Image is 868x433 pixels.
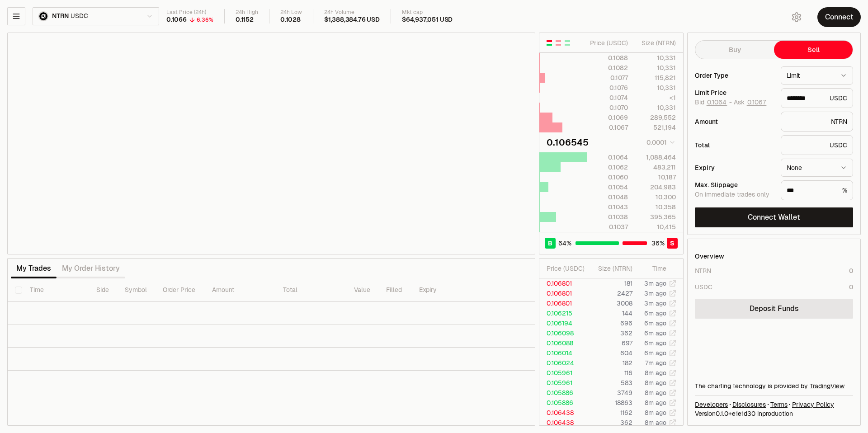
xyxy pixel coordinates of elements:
[636,153,676,162] div: 1,088,464
[695,182,774,188] div: Max. Slippage
[695,41,774,59] button: Buy
[547,136,589,149] div: 0.106545
[539,318,588,328] td: 0.106194
[781,66,853,85] button: Limit
[588,63,628,72] div: 0.1082
[792,400,834,409] a: Privacy Policy
[539,368,588,378] td: 0.105961
[588,408,633,418] td: 1162
[280,9,302,16] div: 24h Low
[695,266,711,275] div: NTRN
[546,39,553,47] button: Show Buy and Sell Orders
[695,118,774,125] div: Amount
[644,309,666,317] time: 6m ago
[588,298,633,308] td: 3008
[695,142,774,148] div: Total
[636,193,676,202] div: 10,300
[402,9,453,16] div: Mkt cap
[236,16,254,24] div: 0.1152
[539,398,588,408] td: 0.105886
[588,378,633,388] td: 583
[636,173,676,182] div: 10,187
[539,358,588,368] td: 0.106024
[695,89,774,96] div: Limit Price
[588,173,628,182] div: 0.1060
[588,73,628,82] div: 0.1077
[588,153,628,162] div: 0.1064
[588,348,633,358] td: 604
[595,264,632,273] div: Size ( NTRN )
[732,400,766,409] a: Disclosures
[651,239,665,248] span: 36 %
[644,319,666,327] time: 6m ago
[588,113,628,122] div: 0.1069
[695,299,853,319] a: Deposit Funds
[324,9,380,16] div: 24h Volume
[39,12,47,20] img: NTRN Logo
[810,382,844,390] a: TradingView
[588,222,628,231] div: 0.1037
[636,53,676,62] div: 10,331
[644,339,666,347] time: 6m ago
[588,163,628,172] div: 0.1062
[236,9,258,16] div: 24h High
[636,113,676,122] div: 289,552
[588,183,628,192] div: 0.1054
[849,282,853,292] div: 0
[324,16,380,24] div: $1,388,384.76 USD
[636,123,676,132] div: 521,194
[588,278,633,288] td: 181
[588,338,633,348] td: 697
[588,318,633,328] td: 696
[588,53,628,62] div: 0.1088
[774,41,853,59] button: Sell
[734,99,767,107] span: Ask
[548,239,552,248] span: B
[636,38,676,47] div: Size ( NTRN )
[695,72,774,79] div: Order Type
[817,7,861,27] button: Connect
[732,409,755,418] span: e1e1d3091cdd19e8fa4cf41cae901f839dd6ea94
[588,398,633,408] td: 18863
[645,379,666,387] time: 8m ago
[644,279,666,287] time: 3m ago
[156,278,205,302] th: Order Price
[645,409,666,417] time: 8m ago
[695,409,853,418] div: Version 0.1.0 + in production
[588,288,633,298] td: 2427
[539,388,588,398] td: 0.105886
[539,348,588,358] td: 0.106014
[695,252,724,261] div: Overview
[645,389,666,397] time: 8m ago
[644,329,666,337] time: 6m ago
[695,381,853,391] div: The charting technology is provided by
[636,103,676,112] div: 10,331
[636,202,676,212] div: 10,358
[588,368,633,378] td: 116
[640,264,666,273] div: Time
[547,264,588,273] div: Price ( USDC )
[205,278,276,302] th: Amount
[781,88,853,108] div: USDC
[539,278,588,288] td: 0.106801
[539,338,588,348] td: 0.106088
[781,135,853,155] div: USDC
[539,418,588,428] td: 0.106438
[695,207,853,227] button: Connect Wallet
[636,183,676,192] div: 204,983
[539,328,588,338] td: 0.106098
[588,388,633,398] td: 3749
[645,399,666,407] time: 8m ago
[706,99,727,106] button: 0.1064
[8,33,535,254] iframe: Financial Chart
[746,99,767,106] button: 0.1067
[379,278,412,302] th: Filled
[636,83,676,92] div: 10,331
[89,278,118,302] th: Side
[23,278,89,302] th: Time
[695,165,774,171] div: Expiry
[11,259,57,278] button: My Trades
[644,299,666,307] time: 3m ago
[588,212,628,221] div: 0.1038
[644,349,666,357] time: 6m ago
